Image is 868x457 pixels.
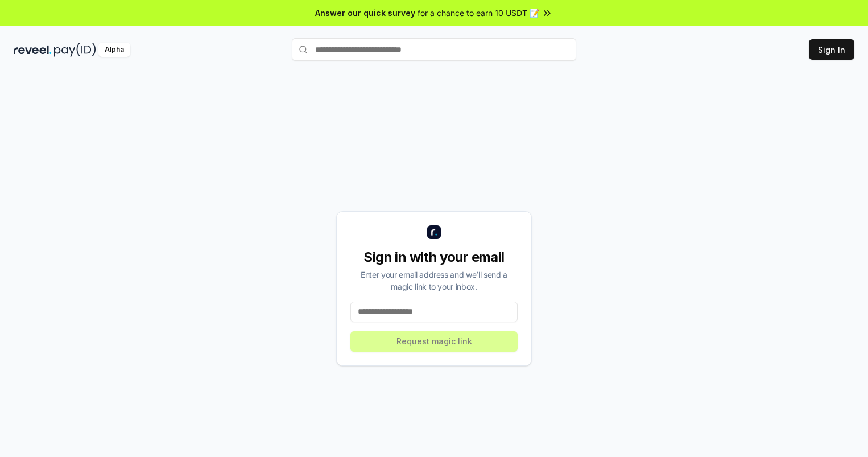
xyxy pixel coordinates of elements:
div: Sign in with your email [350,248,518,266]
img: reveel_dark [14,43,52,57]
img: pay_id [54,43,96,57]
div: Enter your email address and we’ll send a magic link to your inbox. [350,269,518,293]
span: for a chance to earn 10 USDT 📝 [418,7,539,19]
img: logo_small [427,225,441,239]
button: Sign In [809,39,854,60]
div: Alpha [98,43,130,57]
span: Answer our quick survey [315,7,415,19]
